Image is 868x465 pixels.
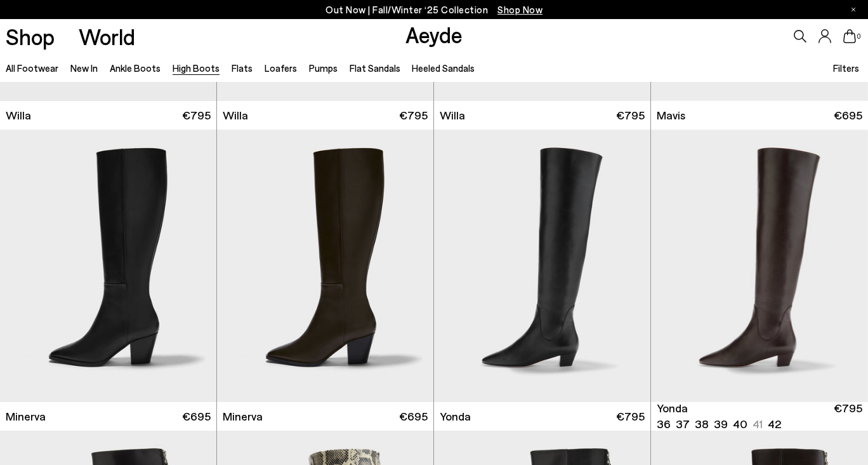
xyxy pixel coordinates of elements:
[6,107,31,123] span: Willa
[651,130,868,402] a: Next slide Previous slide
[217,130,433,402] img: Minerva High Cowboy Boots
[309,62,338,74] a: Pumps
[616,408,645,424] span: €795
[217,402,433,431] a: Minerva €695
[6,408,46,424] span: Minerva
[265,62,297,74] a: Loafers
[182,408,211,424] span: €695
[657,107,685,123] span: Mavis
[173,62,220,74] a: High Boots
[182,107,211,123] span: €795
[217,101,433,130] a: Willa €795
[856,33,862,40] span: 0
[843,29,856,43] a: 0
[834,400,862,432] span: €795
[834,107,862,123] span: €695
[223,408,263,424] span: Minerva
[733,416,747,432] li: 40
[440,107,465,123] span: Willa
[405,21,463,48] a: Aeyde
[399,107,428,123] span: €795
[651,130,868,402] div: 1 / 6
[6,25,55,48] a: Shop
[497,4,542,15] span: Navigate to /collections/new-in
[657,416,671,432] li: 36
[616,107,645,123] span: €795
[833,62,859,74] span: Filters
[434,402,650,431] a: Yonda €795
[676,416,690,432] li: 37
[412,62,475,74] a: Heeled Sandals
[223,107,248,123] span: Willa
[695,416,709,432] li: 38
[714,416,728,432] li: 39
[768,416,781,432] li: 42
[232,62,253,74] a: Flats
[651,130,868,402] img: Yonda Leather Over-Knee Boots
[350,62,400,74] a: Flat Sandals
[79,25,135,48] a: World
[399,408,428,424] span: €695
[110,62,161,74] a: Ankle Boots
[434,130,650,402] img: Yonda Leather Over-Knee Boots
[70,62,98,74] a: New In
[651,101,868,130] a: Mavis €695
[434,101,650,130] a: Willa €795
[657,400,688,416] span: Yonda
[6,62,58,74] a: All Footwear
[440,408,471,424] span: Yonda
[325,2,542,18] p: Out Now | Fall/Winter ‘25 Collection
[651,402,868,431] a: Yonda 36 37 38 39 40 41 42 €795
[657,416,777,432] ul: variant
